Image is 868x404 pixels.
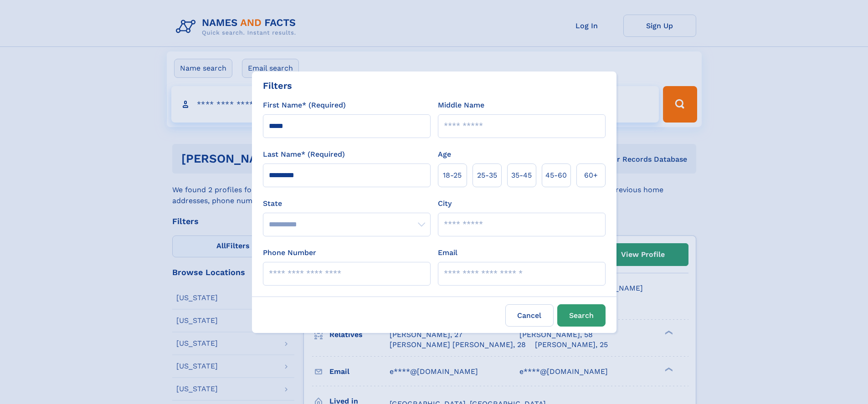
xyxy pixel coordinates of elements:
label: City [438,198,452,209]
span: 60+ [584,170,598,181]
label: Email [438,247,457,258]
label: Middle Name [438,100,484,111]
label: Age [438,149,451,160]
label: First Name* (Required) [263,100,346,111]
label: Phone Number [263,247,316,258]
span: 18‑25 [443,170,462,181]
div: Filters [263,79,292,92]
span: 45‑60 [545,170,567,181]
label: Last Name* (Required) [263,149,345,160]
button: Search [557,304,606,327]
label: Cancel [505,304,554,327]
span: 35‑45 [511,170,532,181]
label: State [263,198,431,209]
span: 25‑35 [477,170,497,181]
